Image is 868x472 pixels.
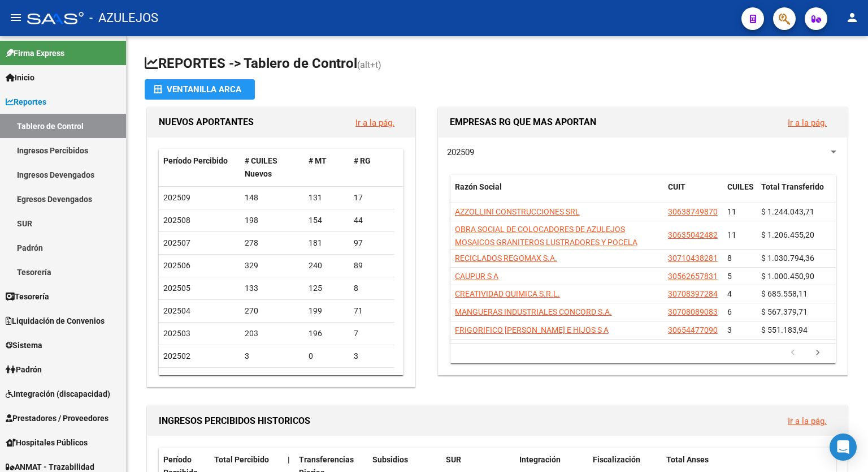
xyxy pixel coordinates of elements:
span: # RG [354,156,371,165]
span: CAUPUR S A [455,272,498,281]
div: 3 [354,350,390,363]
span: Reportes [6,96,46,108]
span: Firma Express [6,47,64,59]
span: 30635042482 [668,230,718,239]
div: 44 [354,214,390,227]
div: 3 [245,372,300,385]
span: 30708089083 [668,307,718,316]
a: go to next page [807,347,828,359]
div: 71 [354,304,390,317]
span: - AZULEJOS [89,6,158,31]
button: Ir a la pág. [779,112,836,133]
span: Razón Social [455,182,502,191]
span: 30638749870 [668,207,718,216]
span: CREATIVIDAD QUIMICA S.R.L. [455,289,560,298]
span: 202503 [163,329,190,338]
span: (alt+t) [357,59,381,70]
div: 0 [309,372,345,385]
span: # CUILES Nuevos [245,156,277,178]
span: Integración (discapacidad) [6,388,110,400]
span: EMPRESAS RG QUE MAS APORTAN [450,117,596,127]
span: SUR [446,455,461,464]
span: 202508 [163,216,190,225]
span: $ 551.183,94 [761,325,808,334]
span: Prestadores / Proveedores [6,412,108,424]
span: 202509 [447,147,474,157]
div: 199 [309,304,345,317]
span: OBRA SOCIAL DE COLOCADORES DE AZULEJOS MOSAICOS GRANITEROS LUSTRADORES Y POCELA [455,225,637,247]
span: 202505 [163,284,190,293]
span: Total Transferido [761,182,824,191]
span: $ 685.558,11 [761,289,808,298]
span: 30708397284 [668,289,718,298]
span: Período Percibido [163,156,228,165]
a: go to previous page [782,347,804,359]
datatable-header-cell: Razón Social [450,175,663,212]
span: CUIT [668,182,685,191]
span: Sistema [6,339,42,351]
span: AZZOLLINI CONSTRUCCIONES SRL [455,207,580,216]
span: 30710438281 [668,254,718,263]
a: Ir a la pág. [355,118,394,128]
mat-icon: person [845,11,859,24]
div: 3 [245,350,300,363]
span: RECICLADOS REGOMAX S.A. [455,254,557,263]
div: 154 [309,214,345,227]
button: Ir a la pág. [779,410,836,431]
span: Padrón [6,363,42,376]
datatable-header-cell: # MT [304,149,349,186]
span: 202507 [163,238,190,247]
span: FRIGORIFICO [PERSON_NAME] E HIJOS S A [455,325,609,334]
span: Inicio [6,71,34,84]
h1: REPORTES -> Tablero de Control [145,54,850,74]
div: Open Intercom Messenger [830,434,857,461]
span: # MT [309,156,327,165]
span: $ 1.206.455,20 [761,230,814,239]
span: CUILES [727,182,754,191]
div: 329 [245,259,300,272]
div: 198 [245,214,300,227]
span: 11 [727,230,736,239]
div: 196 [309,327,345,340]
span: 8 [727,254,732,263]
span: 6 [727,307,732,316]
span: 5 [727,272,732,281]
span: 202502 [163,351,190,361]
div: 7 [354,327,390,340]
span: 202506 [163,261,190,270]
span: Hospitales Públicos [6,436,88,449]
span: 202509 [163,193,190,202]
datatable-header-cell: CUILES [723,175,757,212]
a: Ir a la pág. [788,416,827,426]
datatable-header-cell: Total Transferido [757,175,836,212]
span: $ 1.244.043,71 [761,207,814,216]
span: 30562657831 [668,272,718,281]
span: 202501 [163,374,190,383]
datatable-header-cell: Período Percibido [159,149,240,186]
datatable-header-cell: CUIT [663,175,723,212]
div: 3 [354,372,390,385]
span: Fiscalización [593,455,640,464]
span: MANGUERAS INDUSTRIALES CONCORD S.A. [455,307,612,316]
span: INGRESOS PERCIBIDOS HISTORICOS [159,415,310,426]
div: 133 [245,282,300,295]
span: 30654477090 [668,325,718,334]
div: 125 [309,282,345,295]
div: 17 [354,191,390,204]
div: Ventanilla ARCA [154,79,246,100]
span: $ 1.030.794,36 [761,254,814,263]
span: Liquidación de Convenios [6,315,105,327]
span: Tesorería [6,290,49,303]
div: 148 [245,191,300,204]
span: Total Anses [666,455,709,464]
div: 8 [354,282,390,295]
div: 270 [245,304,300,317]
span: Total Percibido [214,455,269,464]
div: 181 [309,237,345,250]
button: Ir a la pág. [346,112,403,133]
a: Ir a la pág. [788,118,827,128]
div: 89 [354,259,390,272]
div: 240 [309,259,345,272]
span: Integración [519,455,561,464]
span: NUEVOS APORTANTES [159,117,254,127]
